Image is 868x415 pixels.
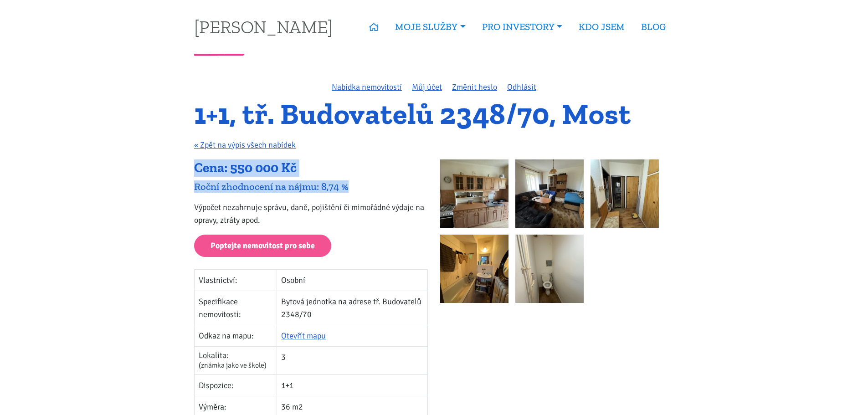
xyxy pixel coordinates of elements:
span: (známka jako ve škole) [199,361,267,370]
a: [PERSON_NAME] [194,18,333,36]
a: Poptejte nemovitost pro sebe [194,235,331,257]
td: Dispozice: [195,374,277,396]
a: BLOG [633,16,674,37]
a: KDO JSEM [570,16,633,37]
a: Otevřít mapu [281,331,326,341]
td: Osobní [277,269,428,291]
a: Nabídka nemovitostí [332,82,402,92]
a: Odhlásit [507,82,536,92]
h1: 1+1, tř. Budovatelů 2348/70, Most [194,102,674,127]
td: 3 [277,346,428,374]
td: Vlastnictví: [195,269,277,291]
a: « Zpět na výpis všech nabídek [194,140,296,150]
div: Roční zhodnocení na nájmu: 8,74 % [194,180,428,193]
a: MOJE SLUŽBY [387,16,473,37]
a: Můj účet [412,82,442,92]
div: Cena: 550 000 Kč [194,159,428,177]
td: Odkaz na mapu: [195,325,277,346]
td: Bytová jednotka na adrese tř. Budovatelů 2348/70 [277,291,428,325]
td: Lokalita: [195,346,277,374]
td: Specifikace nemovitosti: [195,291,277,325]
a: PRO INVESTORY [474,16,570,37]
a: Změnit heslo [452,82,497,92]
td: 1+1 [277,374,428,396]
p: Výpočet nezahrnuje správu, daně, pojištění či mimořádné výdaje na opravy, ztráty apod. [194,201,428,226]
